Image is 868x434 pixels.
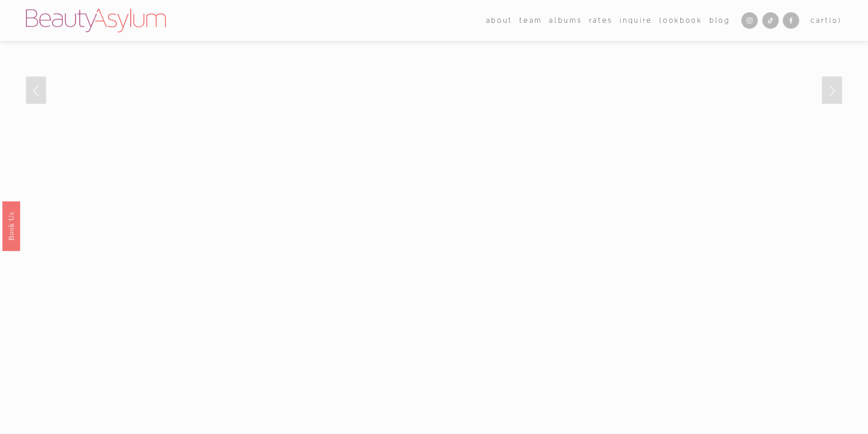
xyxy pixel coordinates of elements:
[659,14,702,27] a: Lookbook
[832,16,838,24] span: 0
[762,12,779,29] a: TikTok
[709,14,730,27] a: Blog
[519,15,542,26] span: team
[620,14,652,27] a: Inquire
[549,14,582,27] a: albums
[589,14,613,27] a: Rates
[26,77,46,104] a: Previous Slide
[2,201,20,250] a: Book Us
[811,15,842,26] a: Cart(0)
[26,9,166,32] img: Beauty Asylum | Bridal Hair &amp; Makeup Charlotte &amp; Atlanta
[486,15,513,26] span: about
[783,12,799,29] a: Facebook
[822,77,842,104] a: Next Slide
[486,14,513,27] a: folder dropdown
[519,14,542,27] a: folder dropdown
[829,16,842,24] span: ( )
[741,12,758,29] a: Instagram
